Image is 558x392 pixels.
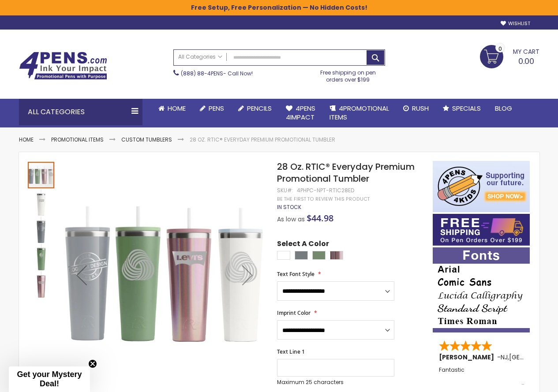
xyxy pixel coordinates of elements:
[277,196,370,202] a: Be the first to review this product
[28,271,54,298] img: 28 Oz. RTIC® Everyday Premium Promotional Tumbler
[436,99,488,118] a: Specials
[209,104,224,113] span: Pens
[295,251,308,260] div: Fog
[230,161,265,390] div: Next
[439,353,497,362] span: [PERSON_NAME]
[412,104,429,113] span: Rush
[17,370,82,388] span: Get your Mystery Deal!
[501,20,530,27] a: Wishlist
[277,215,305,224] span: As low as
[286,104,315,122] span: 4Pens 4impact
[64,161,99,390] div: Previous
[190,136,335,143] li: 28 Oz. RTIC® Everyday Premium Promotional Tumbler
[51,136,104,143] a: Promotional Items
[277,161,415,185] span: 28 Oz. RTIC® Everyday Premium Promotional Tumbler
[28,270,54,298] div: 28 Oz. RTIC® Everyday Premium Promotional Tumbler
[452,104,481,113] span: Specials
[277,270,315,278] span: Text Font Style
[121,136,172,143] a: Custom Tumblers
[247,104,272,113] span: Pencils
[28,243,55,270] div: 28 Oz. RTIC® Everyday Premium Promotional Tumbler
[181,70,253,77] span: - Call Now!
[312,251,326,260] div: Sage Green
[480,45,539,67] a: 0.00 0
[322,99,396,127] a: 4PROMOTIONALITEMS
[28,217,54,243] img: 28 Oz. RTIC® Everyday Premium Promotional Tumbler
[88,359,97,368] button: Close teaser
[28,216,55,243] div: 28 Oz. RTIC® Everyday Premium Promotional Tumbler
[488,99,519,118] a: Blog
[277,187,293,194] strong: SKU
[307,212,333,224] span: $44.98
[495,104,512,113] span: Blog
[501,353,508,362] span: NJ
[277,379,394,386] p: Maximum 25 characters
[330,104,389,122] span: 4PROMOTIONAL ITEMS
[277,204,301,211] div: Availability
[277,309,311,317] span: Imprint Color
[28,189,54,216] img: 28 Oz. RTIC® Everyday Premium Promotional Tumbler
[19,136,34,143] a: Home
[297,187,354,194] div: 4PHPC-NPT-RTIC28ED
[277,239,329,251] span: Select A Color
[433,214,530,246] img: Free shipping on orders over $199
[277,203,301,211] span: In stock
[231,99,279,118] a: Pencils
[277,251,290,260] div: White
[277,348,305,355] span: Text Line 1
[193,99,231,118] a: Pens
[151,99,193,118] a: Home
[168,104,186,113] span: Home
[498,45,502,53] span: 0
[433,247,530,332] img: font-personalization-examples
[9,366,90,392] div: Get your Mystery Deal!Close teaser
[396,99,436,118] a: Rush
[178,53,222,60] span: All Categories
[433,161,530,212] img: 4pens 4 kids
[518,56,534,67] span: 0.00
[28,161,55,188] div: 28 Oz. RTIC® Everyday Premium Promotional Tumbler
[439,367,524,386] div: Fantastic
[311,66,385,83] div: Free shipping on pen orders over $199
[174,50,227,64] a: All Categories
[28,244,54,270] img: 28 Oz. RTIC® Everyday Premium Promotional Tumbler
[19,99,142,125] div: All Categories
[181,70,223,77] a: (888) 88-4PENS
[330,251,343,260] div: Snapdragon Glitter
[64,173,266,375] img: 28 Oz. RTIC® Everyday Premium Promotional Tumbler
[28,188,55,216] div: 28 Oz. RTIC® Everyday Premium Promotional Tumbler
[19,52,107,80] img: 4Pens Custom Pens and Promotional Products
[279,99,322,127] a: 4Pens4impact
